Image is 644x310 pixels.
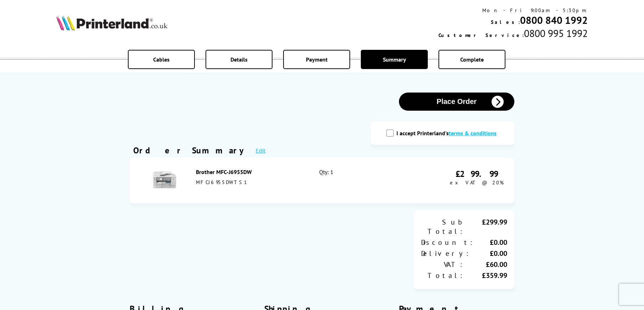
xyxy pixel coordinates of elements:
[56,15,167,31] img: Printerland Logo
[319,168,393,193] div: Qty: 1
[256,147,265,154] a: Edit
[133,145,249,156] div: Order Summary
[449,130,497,137] a: modal_tc
[470,249,507,258] div: £0.00
[421,249,470,258] div: Delivery:
[152,167,177,192] img: Brother MFC-J6955DW
[438,32,524,38] span: Customer Service:
[153,56,170,63] span: Cables
[421,260,464,269] div: VAT:
[474,238,507,247] div: £0.00
[450,179,504,186] span: ex VAT @ 20%
[230,56,248,63] span: Details
[399,93,514,111] button: Place Order
[520,14,588,27] a: 0800 840 1992
[396,130,500,137] label: I accept Printerland's
[464,271,507,280] div: £359.99
[196,179,303,185] div: MFCJ6955DWTS1
[491,19,520,25] span: Sales:
[464,260,507,269] div: £60.00
[196,168,303,175] div: Brother MFC-J6955DW
[421,271,464,280] div: Total:
[460,56,484,63] span: Complete
[438,7,588,14] div: Mon - Fri 9:00am - 5:30pm
[450,168,504,179] div: £299.99
[421,238,474,247] div: Discount:
[421,217,464,236] div: Sub Total:
[383,56,406,63] span: Summary
[524,27,588,40] span: 0800 995 1992
[306,56,328,63] span: Payment
[464,217,507,236] div: £299.99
